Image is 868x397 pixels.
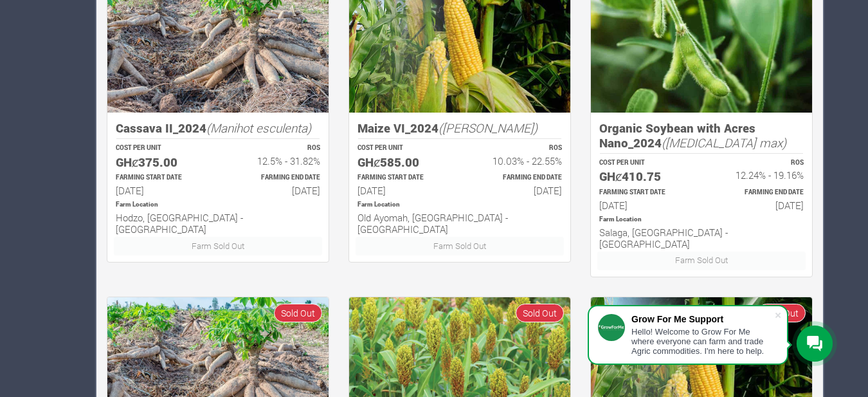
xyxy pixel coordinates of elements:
i: ([PERSON_NAME]) [439,120,538,136]
h5: Cassava II_2024 [116,121,320,136]
p: ROS [230,143,320,153]
p: Location of Farm [599,215,804,225]
p: Estimated Farming End Date [471,173,562,183]
p: Estimated Farming Start Date [357,173,448,183]
h6: Salaga, [GEOGRAPHIC_DATA] - [GEOGRAPHIC_DATA] [599,226,804,250]
p: Estimated Farming Start Date [599,188,690,198]
h5: GHȼ375.00 [116,155,206,170]
i: ([MEDICAL_DATA] max) [662,134,786,151]
h6: Hodzo, [GEOGRAPHIC_DATA] - [GEOGRAPHIC_DATA] [116,212,320,235]
h6: [DATE] [471,185,562,196]
h6: [DATE] [713,199,804,211]
h6: [DATE] [116,185,206,196]
p: Estimated Farming End Date [230,173,320,183]
h5: GHȼ585.00 [357,155,448,170]
p: Location of Farm [357,200,562,210]
p: COST PER UNIT [599,158,690,168]
h6: [DATE] [357,185,448,196]
h5: Organic Soybean with Acres Nano_2024 [599,121,804,150]
h6: 12.5% - 31.82% [230,155,320,167]
p: Estimated Farming End Date [713,188,804,198]
p: Estimated Farming Start Date [116,173,206,183]
p: ROS [713,158,804,168]
h6: 10.03% - 22.55% [471,155,562,167]
h5: GHȼ410.75 [599,169,690,184]
h6: 12.24% - 19.16% [713,169,804,181]
p: Location of Farm [116,200,320,210]
h6: Old Ayomah, [GEOGRAPHIC_DATA] - [GEOGRAPHIC_DATA] [357,212,562,235]
div: Hello! Welcome to Grow For Me where everyone can farm and trade Agric commodities. I'm here to help. [631,327,774,356]
p: COST PER UNIT [357,143,448,153]
i: (Manihot esculenta) [206,120,311,136]
h6: [DATE] [230,185,320,196]
span: Sold Out [274,304,322,322]
span: Sold Out [516,304,564,322]
h5: Maize VI_2024 [357,121,562,136]
h6: [DATE] [599,199,690,211]
span: Sold Out [757,304,806,322]
div: Grow For Me Support [631,314,774,324]
p: ROS [471,143,562,153]
p: COST PER UNIT [116,143,206,153]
